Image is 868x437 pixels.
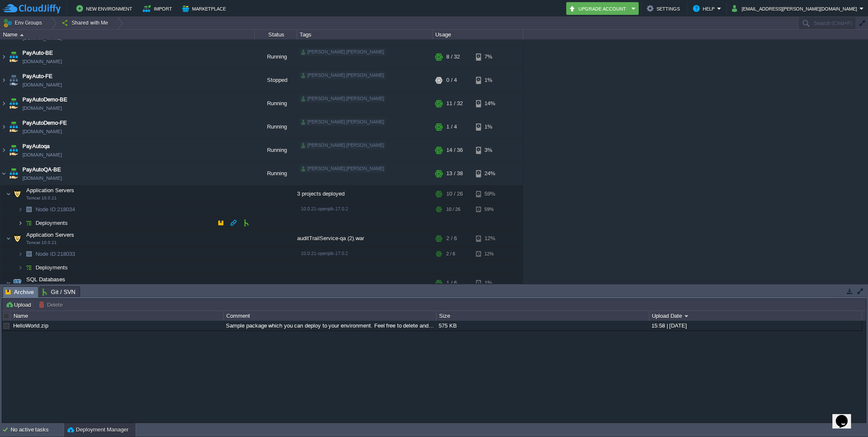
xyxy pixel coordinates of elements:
span: Node ID: [36,206,57,213]
a: Application ServersTomcat 10.0.21 [25,187,75,193]
img: AMDAwAAAACH5BAEAAAAALAAAAAABAAEAAAICRAEAOw== [20,34,24,36]
img: AMDAwAAAACH5BAEAAAAALAAAAAABAAEAAAICRAEAOw== [8,115,19,138]
div: 1% [476,275,504,291]
img: AMDAwAAAACH5BAEAAAAALAAAAAABAAEAAAICRAEAOw== [18,203,23,216]
a: [DOMAIN_NAME] [22,104,62,112]
button: Shared with Me [61,17,111,29]
img: AMDAwAAAACH5BAEAAAAALAAAAAABAAEAAAICRAEAOw== [6,185,11,202]
div: Running [255,45,297,68]
img: AMDAwAAAACH5BAEAAAAALAAAAAABAAEAAAICRAEAOw== [11,230,23,247]
span: Tomcat 10.0.21 [26,240,57,245]
button: Deployment Manager [67,426,128,434]
div: auditTrailService-qa (2).war [297,230,433,247]
div: 59% [476,203,504,216]
div: Name [11,311,223,321]
span: PayAuto-FE [22,72,53,81]
a: PayAuto-BE [22,49,53,57]
img: AMDAwAAAACH5BAEAAAAALAAAAAABAAEAAAICRAEAOw== [0,69,7,92]
div: No active tasks [11,423,64,437]
div: Usage [433,30,523,39]
div: 8 / 32 [446,45,460,68]
div: Running [255,92,297,115]
div: 575 KB [437,321,648,331]
a: [DOMAIN_NAME] [22,151,62,159]
div: Size [437,311,649,321]
a: Node ID:218034 [35,206,76,213]
span: 10.0.21-openjdk-17.0.2 [301,251,348,256]
div: Running [255,115,297,138]
div: Upload Date [650,311,862,321]
div: [PERSON_NAME].[PERSON_NAME] [300,142,386,149]
span: PayAutoDemo-BE [22,95,67,104]
div: Running [255,139,297,162]
div: 1 / 6 [446,275,457,291]
div: [PERSON_NAME].[PERSON_NAME] [300,48,386,56]
button: [EMAIL_ADDRESS][PERSON_NAME][DOMAIN_NAME] [732,3,860,14]
img: AMDAwAAAACH5BAEAAAAALAAAAAABAAEAAAICRAEAOw== [8,162,19,185]
div: 12% [476,230,504,247]
button: New Environment [76,3,135,14]
div: 1 / 4 [446,115,457,138]
div: 1% [476,115,504,138]
span: 218034 [35,206,76,213]
button: Import [143,3,175,14]
div: Comment [224,311,436,321]
img: AMDAwAAAACH5BAEAAAAALAAAAAABAAEAAAICRAEAOw== [18,216,23,230]
div: Name [1,30,254,39]
a: PayAutoqa [22,142,50,151]
div: 1% [476,69,504,92]
div: 0 / 4 [446,69,457,92]
img: AMDAwAAAACH5BAEAAAAALAAAAAABAAEAAAICRAEAOw== [23,216,35,230]
div: Sample package which you can deploy to your environment. Feel free to delete and upload a package... [224,321,436,331]
a: [DOMAIN_NAME] [22,57,62,66]
img: AMDAwAAAACH5BAEAAAAALAAAAAABAAEAAAICRAEAOw== [8,139,19,162]
span: 218033 [35,250,76,258]
a: SQL Databases [25,276,67,283]
a: Deployments [35,219,69,227]
a: PayAutoDemo-FE [22,119,67,127]
a: Node ID:218033 [35,250,76,258]
a: HelloWorld.zip [13,322,48,329]
img: AMDAwAAAACH5BAEAAAAALAAAAAABAAEAAAICRAEAOw== [0,139,7,162]
button: Upgrade Account [569,3,629,14]
span: Application Servers [25,231,75,238]
div: [PERSON_NAME].[PERSON_NAME] [300,95,386,103]
div: Running [255,162,297,185]
img: AMDAwAAAACH5BAEAAAAALAAAAAABAAEAAAICRAEAOw== [8,92,19,115]
img: AMDAwAAAACH5BAEAAAAALAAAAAABAAEAAAICRAEAOw== [0,162,7,185]
button: Env Groups [3,17,45,29]
div: [PERSON_NAME].[PERSON_NAME] [300,72,386,79]
a: [DOMAIN_NAME] [22,174,62,182]
img: AMDAwAAAACH5BAEAAAAALAAAAAABAAEAAAICRAEAOw== [11,275,23,291]
div: 2 / 6 [446,247,455,261]
span: Git / SVN [42,287,75,297]
button: Marketplace [182,3,228,14]
img: AMDAwAAAACH5BAEAAAAALAAAAAABAAEAAAICRAEAOw== [0,115,7,138]
span: Application Servers [25,187,75,194]
a: Deployments [35,264,69,271]
div: 3% [476,139,504,162]
a: [DOMAIN_NAME] [22,127,62,136]
div: [PERSON_NAME].[PERSON_NAME] [300,165,386,173]
div: 2 / 6 [446,230,457,247]
button: Upload [6,301,33,308]
a: [DOMAIN_NAME] [22,81,62,89]
img: AMDAwAAAACH5BAEAAAAALAAAAAABAAEAAAICRAEAOw== [23,261,35,274]
div: Stopped [255,69,297,92]
div: 15:58 | [DATE] [649,321,861,331]
div: 3 projects deployed [297,185,433,202]
img: AMDAwAAAACH5BAEAAAAALAAAAAABAAEAAAICRAEAOw== [8,69,19,92]
span: Archive [6,287,34,297]
div: 14% [476,92,504,115]
img: AMDAwAAAACH5BAEAAAAALAAAAAABAAEAAAICRAEAOw== [23,203,35,216]
button: Delete [39,301,65,308]
img: AMDAwAAAACH5BAEAAAAALAAAAAABAAEAAAICRAEAOw== [23,247,35,261]
span: SQL Databases [25,276,67,283]
div: Status [255,30,297,39]
img: AMDAwAAAACH5BAEAAAAALAAAAAABAAEAAAICRAEAOw== [6,275,11,291]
